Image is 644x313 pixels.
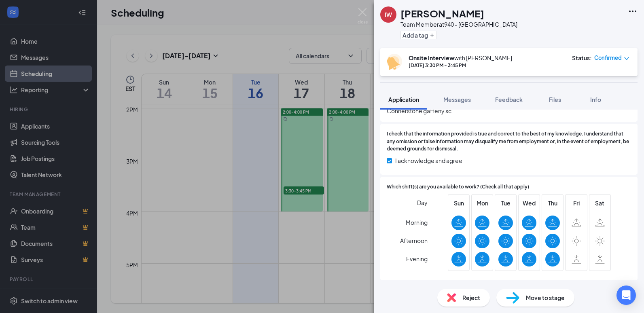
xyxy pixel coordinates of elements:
span: Application [388,96,419,103]
span: Messages [443,96,471,103]
div: Status : [572,54,592,62]
span: Mon [475,199,489,207]
span: Sat [593,199,607,207]
span: Confirmed [594,54,622,62]
span: I acknowledge and agree [395,156,462,165]
span: Evening [406,252,428,266]
span: Thu [545,199,560,207]
span: Feedback [495,96,523,103]
div: [DATE] 3:30 PM - 3:45 PM [409,62,512,69]
div: IW [385,11,392,19]
svg: Ellipses [628,6,638,16]
span: Wed [522,199,536,207]
span: Connerstone gaffeny sc [387,106,631,115]
div: with [PERSON_NAME] [409,54,512,62]
span: down [624,56,629,61]
b: Onsite Interview [409,54,454,61]
span: Day [417,198,428,207]
span: Info [590,96,601,103]
span: Fri [569,199,584,207]
button: PlusAdd a tag [400,31,436,39]
span: Move to stage [526,293,565,302]
div: Open Intercom Messenger [616,286,636,305]
span: Files [549,96,561,103]
h1: [PERSON_NAME] [400,6,484,20]
span: I check that the information provided is true and correct to the best of my knowledge. I understa... [387,130,631,153]
span: Morning [406,215,428,230]
div: Team Member at 940 - [GEOGRAPHIC_DATA] [400,20,517,28]
span: Which shift(s) are you available to work? (Check all that apply) [387,183,529,191]
svg: Plus [430,33,434,38]
span: Reject [462,293,480,302]
span: Tue [498,199,513,207]
span: Sun [451,199,466,207]
span: Afternoon [400,233,428,248]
